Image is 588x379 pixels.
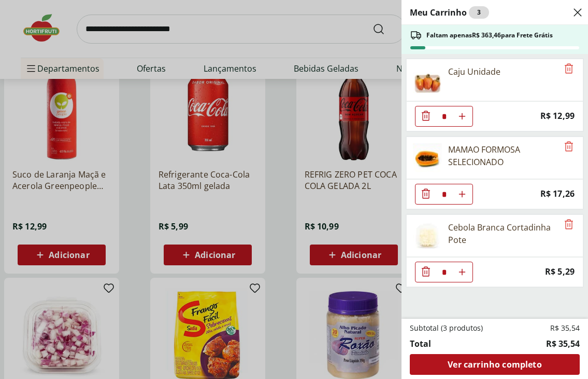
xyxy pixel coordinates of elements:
[546,337,580,350] span: R$ 35,54
[415,262,436,282] button: Diminuir Quantidade
[436,184,452,204] input: Quantidade Atual
[410,337,431,350] span: Total
[452,184,472,205] button: Aumentar Quantidade
[563,63,575,75] button: Remove
[448,143,558,168] div: MAMAO FORMOSA SELECIONADO
[448,221,558,246] div: Cebola Branca Cortadinha Pote
[410,323,483,333] span: Subtotal (3 produtos)
[452,106,472,127] button: Aumentar Quantidade
[452,262,472,282] button: Aumentar Quantidade
[413,221,442,250] img: Principal
[563,219,575,231] button: Remove
[540,109,575,123] span: R$ 12,99
[410,354,580,375] a: Ver carrinho completo
[540,187,575,201] span: R$ 17,26
[415,106,436,127] button: Diminuir Quantidade
[413,143,442,172] img: Mamão Formosa Selecionado
[545,265,575,279] span: R$ 5,29
[426,31,553,39] span: Faltam apenas R$ 363,46 para Frete Grátis
[413,65,442,94] img: Principal
[436,262,452,282] input: Quantidade Atual
[550,323,580,333] span: R$ 35,54
[448,65,500,78] div: Caju Unidade
[410,6,489,19] h2: Meu Carrinho
[469,6,489,19] div: 3
[448,360,541,369] span: Ver carrinho completo
[415,184,436,205] button: Diminuir Quantidade
[436,106,452,126] input: Quantidade Atual
[563,141,575,153] button: Remove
